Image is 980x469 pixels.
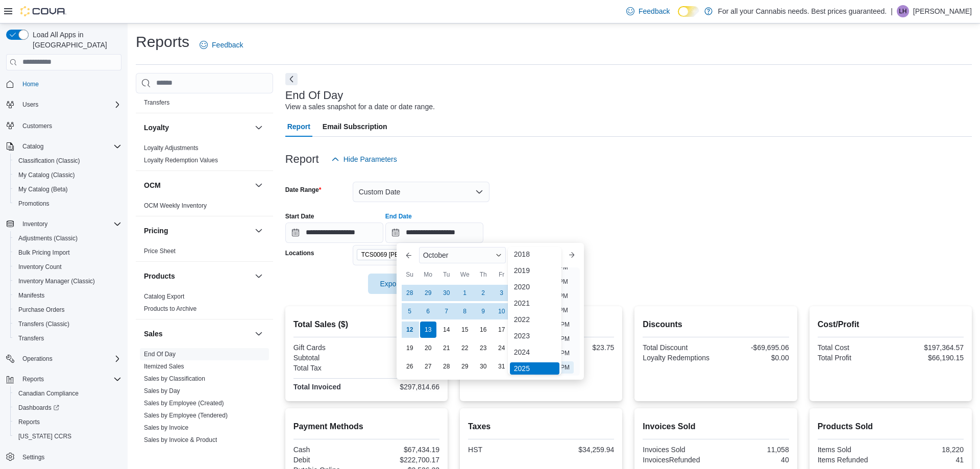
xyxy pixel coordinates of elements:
[22,122,52,130] span: Customers
[136,290,273,319] div: Products
[10,245,126,260] button: Bulk Pricing Import
[144,180,251,190] button: OCM
[253,225,265,237] button: Pricing
[475,285,492,301] div: day-2
[438,303,455,319] div: day-7
[718,354,789,362] div: $0.00
[369,364,439,372] div: $34,259.94
[510,281,559,293] div: 2020
[144,122,169,133] h3: Loyalty
[438,322,455,338] div: day-14
[494,358,510,375] div: day-31
[475,303,492,319] div: day-9
[14,155,121,167] span: Classification (Classic)
[14,275,121,287] span: Inventory Manager (Classic)
[510,330,559,342] div: 2023
[18,418,40,426] span: Reports
[14,246,121,259] span: Bulk Pricing Import
[457,358,473,375] div: day-29
[144,399,224,407] span: Sales by Employee (Created)
[14,402,63,414] a: Dashboards
[144,412,228,419] a: Sales by Employee (Tendered)
[144,87,166,94] a: Reorder
[913,5,972,17] p: [PERSON_NAME]
[457,340,473,356] div: day-22
[494,303,510,319] div: day-10
[475,322,492,338] div: day-16
[285,73,298,85] button: Next
[144,350,176,358] span: End Of Day
[18,78,43,90] a: Home
[285,102,435,112] div: View a sales snapshot for a date or date range.
[293,364,364,372] div: Total Tax
[353,182,489,202] button: Custom Date
[285,153,319,165] h3: Report
[468,446,539,454] div: HST
[420,322,436,338] div: day-13
[10,182,126,196] button: My Catalog (Beta)
[18,140,121,153] span: Catalog
[144,226,168,236] h3: Pricing
[18,78,121,90] span: Home
[14,246,74,259] a: Bulk Pricing Import
[144,375,205,383] span: Sales by Classification
[2,97,126,112] button: Users
[285,212,314,220] label: Start Date
[14,430,76,442] a: [US_STATE] CCRS
[402,303,418,319] div: day-5
[419,247,506,263] div: Button. Open the month selector. October is currently selected.
[510,313,559,326] div: 2022
[22,375,44,383] span: Reports
[893,343,964,352] div: $197,364.57
[136,32,189,52] h1: Reports
[14,183,72,195] a: My Catalog (Beta)
[18,157,80,165] span: Classification (Classic)
[144,180,161,190] h3: OCM
[14,430,121,442] span: Washington CCRS
[18,98,42,111] button: Users
[285,186,322,194] label: Date Range
[14,332,48,344] a: Transfers
[18,334,44,342] span: Transfers
[144,351,176,358] a: End Of Day
[195,35,247,55] a: Feedback
[510,362,559,375] div: 2025
[893,354,964,362] div: $66,190.15
[10,317,126,331] button: Transfers (Classic)
[144,122,251,133] button: Loyalty
[293,318,439,331] h2: Total Sales ($)
[401,284,529,376] div: October, 2025
[144,424,188,432] span: Sales by Invoice
[18,200,50,208] span: Promotions
[2,139,126,154] button: Catalog
[285,249,314,257] label: Locations
[14,169,121,181] span: My Catalog (Classic)
[494,285,510,301] div: day-3
[144,99,169,106] a: Transfers
[10,260,126,274] button: Inventory Count
[18,119,121,132] span: Customers
[144,436,217,444] span: Sales by Invoice & Product
[622,1,674,21] a: Feedback
[897,5,909,17] div: Lucas Hensbee
[718,456,789,464] div: 40
[361,250,439,260] span: TCS0069 [PERSON_NAME]
[385,223,483,243] input: Press the down key to enter a popover containing a calendar. Press the escape key to close the po...
[401,247,417,263] button: Previous Month
[136,245,273,261] div: Pricing
[144,305,197,312] a: Products to Archive
[18,320,69,328] span: Transfers (Classic)
[10,331,126,345] button: Transfers
[14,289,48,302] a: Manifests
[144,248,176,255] a: Price Sheet
[18,277,95,285] span: Inventory Manager (Classic)
[402,358,418,375] div: day-26
[14,416,44,428] a: Reports
[385,212,412,220] label: End Date
[14,387,121,400] span: Canadian Compliance
[2,77,126,91] button: Home
[438,358,455,375] div: day-28
[457,322,473,338] div: day-15
[438,340,455,356] div: day-21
